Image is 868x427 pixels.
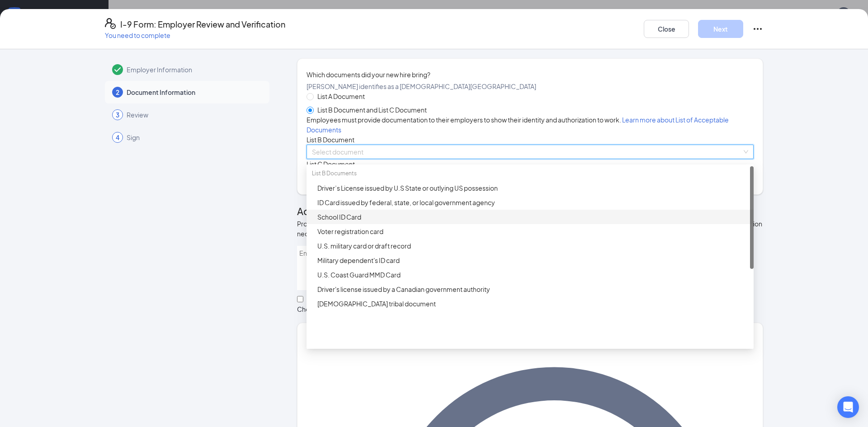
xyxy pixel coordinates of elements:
[317,212,748,222] div: School ID Card
[127,65,260,74] span: Employer Information
[307,160,355,168] span: List C Document
[307,136,354,144] span: List B Document
[317,226,748,236] div: Voter registration card
[105,31,285,40] p: You need to complete
[317,197,748,207] div: ID Card issued by federal, state, or local government agency
[297,296,303,302] input: Check here if you used an alternative procedure authorized by DHS to examine documents. Learn more
[297,220,762,238] span: Provide all notes relating employment authorization stamps or receipts, extensions, additional do...
[297,305,763,314] div: Check here if you used an alternative procedure authorized by DHS to examine documents.
[307,116,729,134] span: Employees must provide documentation to their employers to show their identity and authorization ...
[112,64,123,75] svg: Checkmark
[317,299,748,309] div: [DEMOGRAPHIC_DATA] tribal document
[307,82,536,90] span: [PERSON_NAME] identifies as a [DEMOGRAPHIC_DATA][GEOGRAPHIC_DATA]
[116,133,119,142] span: 4
[127,110,260,119] span: Review
[317,183,748,193] div: Driver’s License issued by U.S State or outlying US possession
[317,284,748,294] div: Driver's license issued by a Canadian government authority
[307,70,754,80] span: Which documents did your new hire bring?
[698,20,743,38] button: Next
[752,23,763,34] svg: Ellipses
[312,170,357,177] span: List B Documents
[317,241,748,251] div: U.S. military card or draft record
[644,20,689,38] button: Close
[297,205,397,217] span: Additional information
[105,18,116,29] svg: FormI9EVerifyIcon
[116,110,119,119] span: 3
[127,133,260,142] span: Sign
[127,88,260,97] span: Document Information
[314,105,430,115] span: List B Document and List C Document
[317,255,748,265] div: Military dependent's ID card
[314,91,368,101] span: List A Document
[317,270,748,280] div: U.S. Coast Guard MMD Card
[116,88,119,97] span: 2
[120,18,285,31] h4: I-9 Form: Employer Review and Verification
[837,396,859,418] div: Open Intercom Messenger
